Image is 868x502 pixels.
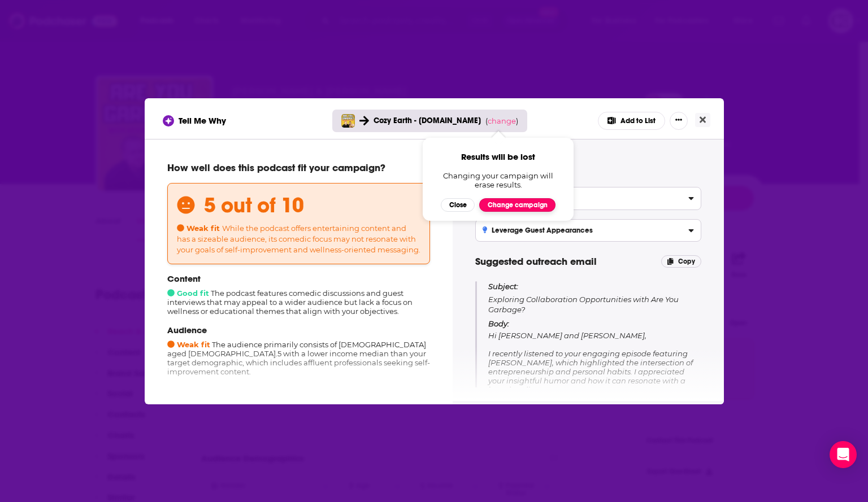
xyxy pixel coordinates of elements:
[374,116,481,125] span: Cozy Earth - [DOMAIN_NAME]
[177,224,220,233] span: Weak fit
[488,319,509,328] span: Body:
[167,273,430,284] p: Content
[678,257,695,265] span: Copy
[830,441,857,468] div: Open Intercom Messenger
[598,112,665,130] button: Add to List
[167,340,210,349] span: Weak fit
[475,255,597,268] span: Suggested outreach email
[483,226,593,234] h3: Leverage Guest Appearances
[441,198,475,212] button: Close
[485,116,518,125] span: ( )
[488,116,516,125] span: change
[341,114,355,128] img: Are You Garbage? Comedy Podcast
[167,289,209,298] span: Good fit
[204,193,304,218] h3: 5 out of 10
[179,115,226,126] span: Tell Me Why
[441,171,554,189] span: Changing your campaign will erase results.
[670,112,688,130] button: Show More Button
[167,325,430,335] p: Audience
[488,281,518,291] span: Subject:
[461,151,535,162] span: Results will be lost
[167,273,430,316] div: The podcast features comedic discussions and guest interviews that may appeal to a wider audience...
[695,113,710,127] button: Close
[177,224,420,254] span: While the podcast offers entertaining content and has a sizeable audience, its comedic focus may ...
[479,198,555,212] button: Change campaign
[167,161,430,174] p: How well does this podcast fit your campaign?
[475,161,701,174] h4: Tips for pitching
[488,281,701,315] p: Exploring Collaboration Opportunities with Are You Garbage?
[167,325,430,376] div: The audience primarily consists of [DEMOGRAPHIC_DATA] aged [DEMOGRAPHIC_DATA].5 with a lower inco...
[164,117,172,125] img: tell me why sparkle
